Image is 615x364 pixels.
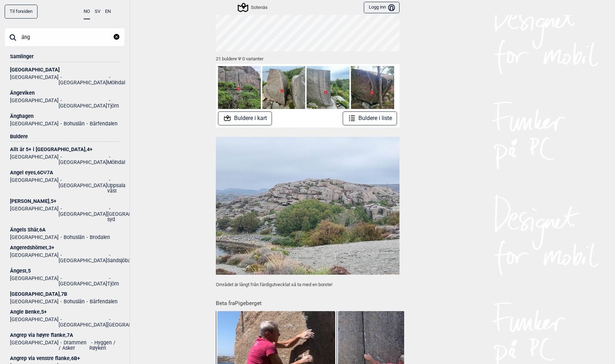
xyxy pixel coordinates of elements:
div: [PERSON_NAME] , 5+ [10,199,119,204]
li: [GEOGRAPHIC_DATA] [107,317,156,328]
li: [GEOGRAPHIC_DATA] syd [107,206,156,222]
li: [GEOGRAPHIC_DATA] [10,299,59,304]
li: Drammen / Asker [59,340,89,351]
li: [GEOGRAPHIC_DATA] [10,75,59,85]
div: Buldere [10,126,119,142]
button: NO [84,5,90,19]
li: [GEOGRAPHIC_DATA] [10,340,59,351]
li: [GEOGRAPHIC_DATA] [59,154,107,165]
li: [GEOGRAPHIC_DATA] [10,253,59,263]
div: Ängeviken [10,90,119,96]
img: Polenta [351,66,394,109]
li: [GEOGRAPHIC_DATA] [59,276,107,286]
li: [GEOGRAPHIC_DATA] [10,317,59,328]
div: [GEOGRAPHIC_DATA] , 7B [10,291,119,297]
li: [GEOGRAPHIC_DATA] [10,154,59,165]
button: EN [105,5,111,19]
li: Uppsala väst [107,178,125,194]
div: [GEOGRAPHIC_DATA] [10,67,119,73]
li: [GEOGRAPHIC_DATA] [10,206,59,222]
div: Angle Benke , 5+ [10,309,119,315]
li: Bohuslän [59,121,85,126]
li: Brodalen [85,235,110,240]
li: [GEOGRAPHIC_DATA] [10,235,59,240]
li: Tjörn [107,276,119,286]
li: [GEOGRAPHIC_DATA] [59,253,107,263]
li: [GEOGRAPHIC_DATA] [59,75,107,85]
li: [GEOGRAPHIC_DATA] [59,206,107,222]
button: Buldere i liste [343,111,397,125]
h1: Beta fra Pigeberget [216,295,400,308]
div: Angel eyes , 6C 7A [10,170,119,175]
li: Bärfendalen [85,121,118,126]
div: Ängels Shär , 6A [10,227,119,233]
button: Logg inn [364,2,399,14]
li: Mölndal [107,75,125,85]
div: Angrep via venstre flanke , 6B+ [10,356,119,361]
img: Focaccia [218,66,261,109]
li: Hyggen / Røyken [89,340,119,351]
li: [GEOGRAPHIC_DATA] [59,317,107,328]
li: [GEOGRAPHIC_DATA] [10,121,59,126]
div: Samlinger [10,46,119,62]
button: SV [95,5,100,19]
li: [GEOGRAPHIC_DATA] [59,98,107,109]
img: Pigeberget [216,137,400,274]
div: Angrep via høyre flanke , 7A [10,333,119,338]
li: [GEOGRAPHIC_DATA] [10,276,59,286]
li: Mölndal [107,154,125,165]
div: Allt är 5+ i [GEOGRAPHIC_DATA] , 4+ [10,147,119,152]
li: Bohuslän [59,299,85,304]
li: Sandsjöbacka [107,253,139,263]
a: Til forsiden [5,5,38,19]
div: Änghagen [10,114,119,119]
div: Ångest , 5 [10,268,119,274]
p: Området är långt från färdigutvecklat så ta med en borste! [216,281,400,288]
div: Angeredshörnet , 3+ [10,245,119,250]
span: Ψ [43,170,47,175]
img: Bra brutt [262,66,305,109]
img: Pas possible de laisser [307,66,349,109]
div: Sotenäs [239,3,268,12]
button: Buldere i kart [218,111,272,125]
li: Tjörn [107,98,119,109]
li: Bohuslän [59,235,85,240]
li: [GEOGRAPHIC_DATA] [59,178,107,194]
li: Bärfendalen [85,299,118,304]
li: [GEOGRAPHIC_DATA] [10,178,59,194]
li: [GEOGRAPHIC_DATA] [10,98,59,109]
input: Søk på buldernavn, sted eller samling [5,28,125,46]
div: 21 buldere Ψ 0 varianter [216,51,400,64]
